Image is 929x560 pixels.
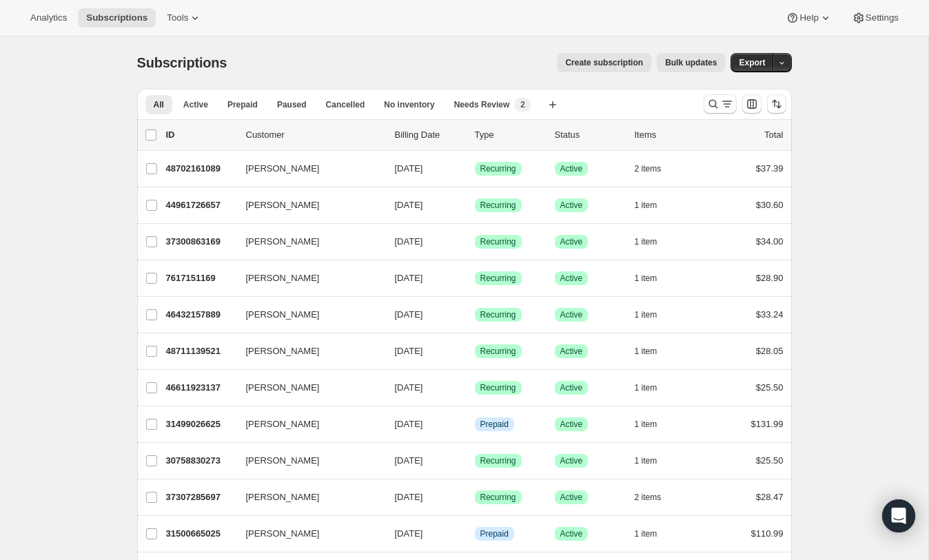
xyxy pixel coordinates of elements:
div: 48711139521[PERSON_NAME][DATE]SuccessRecurringSuccessActive1 item$28.05 [166,342,784,361]
span: Prepaid [480,528,509,539]
button: 1 item [635,378,673,397]
span: Needs Review [454,99,510,110]
button: Bulk updates [657,53,725,72]
span: [PERSON_NAME] [246,454,320,468]
span: All [154,99,164,110]
span: [DATE] [395,492,423,502]
button: Export [731,53,773,72]
span: Recurring [480,163,516,174]
span: [PERSON_NAME] [246,162,320,176]
div: 7617151169[PERSON_NAME][DATE]SuccessRecurringSuccessActive1 item$28.90 [166,269,784,288]
span: Recurring [480,309,516,320]
span: 1 item [635,200,657,211]
p: 30758830273 [166,454,235,468]
span: [PERSON_NAME] [246,308,320,322]
div: Items [635,128,704,142]
div: 48702161089[PERSON_NAME][DATE]SuccessRecurringSuccessActive2 items$37.39 [166,159,784,178]
p: Customer [246,128,384,142]
span: Recurring [480,200,516,211]
span: Active [560,492,583,503]
div: 46611923137[PERSON_NAME][DATE]SuccessRecurringSuccessActive1 item$25.50 [166,378,784,397]
span: [DATE] [395,455,423,466]
span: No inventory [384,99,434,110]
button: 2 items [635,159,677,178]
span: [DATE] [395,163,423,174]
span: 1 item [635,382,657,393]
span: 2 items [635,163,662,174]
p: 46611923137 [166,381,235,395]
span: Create subscription [565,57,643,68]
div: Open Intercom Messenger [882,499,915,532]
button: 1 item [635,269,673,288]
span: [DATE] [395,419,423,429]
span: Active [560,346,583,357]
span: 1 item [635,455,657,466]
button: [PERSON_NAME] [238,304,376,326]
span: Prepaid [227,99,258,110]
span: $131.99 [751,419,784,429]
span: [PERSON_NAME] [246,344,320,358]
span: Subscriptions [137,55,227,70]
button: Settings [844,8,907,28]
button: [PERSON_NAME] [238,450,376,472]
p: 46432157889 [166,308,235,322]
span: Active [560,236,583,247]
p: Billing Date [395,128,464,142]
div: 37300863169[PERSON_NAME][DATE]SuccessRecurringSuccessActive1 item$34.00 [166,232,784,251]
button: [PERSON_NAME] [238,486,376,508]
span: Cancelled [326,99,365,110]
button: Create subscription [557,53,651,72]
span: Active [560,273,583,284]
span: Bulk updates [665,57,717,68]
button: 1 item [635,305,673,324]
span: $30.60 [756,200,784,210]
span: $25.50 [756,382,784,393]
button: Analytics [22,8,75,28]
button: Search and filter results [704,94,737,114]
span: Recurring [480,492,516,503]
div: Type [475,128,544,142]
div: IDCustomerBilling DateTypeStatusItemsTotal [166,128,784,142]
span: 1 item [635,273,657,284]
button: 1 item [635,415,673,434]
span: [PERSON_NAME] [246,527,320,541]
span: Active [560,419,583,430]
button: [PERSON_NAME] [238,340,376,362]
button: 1 item [635,451,673,470]
span: [DATE] [395,382,423,393]
span: 1 item [635,346,657,357]
span: $33.24 [756,309,784,320]
span: $28.90 [756,273,784,283]
p: Total [764,128,783,142]
span: $25.50 [756,455,784,466]
p: 7617151169 [166,271,235,285]
span: 1 item [635,419,657,430]
div: 31499026625[PERSON_NAME][DATE]InfoPrepaidSuccessActive1 item$131.99 [166,415,784,434]
div: 46432157889[PERSON_NAME][DATE]SuccessRecurringSuccessActive1 item$33.24 [166,305,784,324]
span: Export [739,57,765,68]
span: [DATE] [395,528,423,539]
p: ID [166,128,235,142]
div: 30758830273[PERSON_NAME][DATE]SuccessRecurringSuccessActive1 item$25.50 [166,451,784,470]
button: [PERSON_NAME] [238,413,376,435]
span: [PERSON_NAME] [246,381,320,395]
span: Active [560,163,583,174]
button: Create new view [542,95,564,114]
span: Active [560,455,583,466]
span: Paused [277,99,307,110]
button: Help [777,8,840,28]
span: Analytics [30,12,67,23]
p: 48711139521 [166,344,235,358]
button: 2 items [635,488,677,507]
button: 1 item [635,196,673,215]
button: [PERSON_NAME] [238,267,376,289]
p: 37300863169 [166,235,235,249]
span: [DATE] [395,309,423,320]
button: Customize table column order and visibility [742,94,762,114]
span: [PERSON_NAME] [246,198,320,212]
span: Prepaid [480,419,509,430]
button: Subscriptions [78,8,156,28]
div: 31500665025[PERSON_NAME][DATE]InfoPrepaidSuccessActive1 item$110.99 [166,524,784,543]
span: 2 [520,99,525,110]
span: Active [560,382,583,393]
